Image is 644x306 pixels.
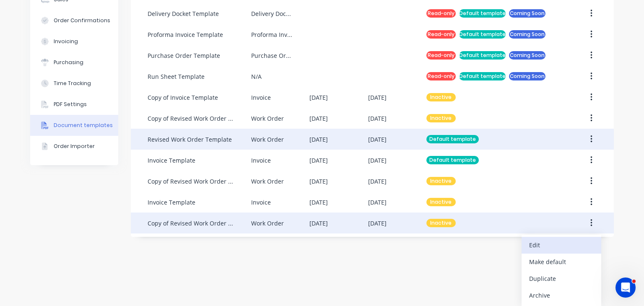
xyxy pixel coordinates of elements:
[30,73,118,94] button: Time Tracking
[17,106,151,115] div: Recent message
[84,229,126,262] button: News
[251,9,293,18] div: Delivery Docket
[148,93,218,102] div: Copy of Invoice Template
[426,72,456,80] div: Read-only
[11,250,30,256] span: Home
[251,198,271,207] div: Invoice
[251,156,271,165] div: Invoice
[309,135,328,144] div: [DATE]
[37,119,78,126] span: No problem :)
[426,135,479,143] div: Default template
[17,190,151,199] h2: Have an idea or feature request?
[17,16,67,29] img: logo
[426,51,456,60] div: Read-only
[17,202,151,219] button: Share it with us
[30,115,118,136] button: Document templates
[54,80,91,87] div: Time Tracking
[126,229,168,262] button: Help
[148,219,234,228] div: Copy of Revised Work Order Template
[368,93,387,102] div: [DATE]
[459,30,506,39] div: Default template
[148,135,232,144] div: Revised Work Order Template
[251,30,293,39] div: Proforma Invoice
[37,127,59,136] div: Maricar
[368,135,387,144] div: [DATE]
[368,219,387,228] div: [DATE]
[309,198,328,207] div: [DATE]
[30,94,118,115] button: PDF Settings
[8,147,159,179] div: Send us a messageWe'll be back online in 30 minutes
[17,163,140,172] div: We'll be back online in 30 minutes
[97,250,113,256] span: News
[148,51,220,60] div: Purchase Order Template
[17,60,151,74] p: Hi [PERSON_NAME]
[17,154,140,163] div: Send us a message
[251,93,271,102] div: Invoice
[54,101,87,108] div: PDF Settings
[529,256,594,268] div: Make default
[426,198,456,206] div: Inactive
[148,114,234,123] div: Copy of Revised Work Order Template
[54,59,83,66] div: Purchasing
[309,114,328,123] div: [DATE]
[9,112,159,143] div: Profile image for MaricarNo problem :)Maricar•[DATE]
[251,72,262,81] div: N/A
[529,272,594,285] div: Duplicate
[61,127,84,136] div: • [DATE]
[309,219,328,228] div: [DATE]
[426,9,456,18] div: Read-only
[368,198,387,207] div: [DATE]
[615,277,636,298] iframe: Intercom live chat
[17,119,34,135] img: Profile image for Maricar
[509,72,546,80] div: Coming Soon
[148,177,234,186] div: Copy of Revised Work Order Template
[529,239,594,251] div: Edit
[54,122,113,129] div: Document templates
[426,93,456,101] div: Inactive
[54,38,78,45] div: Invoicing
[251,177,284,186] div: Work Order
[426,114,456,122] div: Inactive
[148,156,195,165] div: Invoice Template
[459,9,506,18] div: Default template
[30,10,118,31] button: Order Confirmations
[251,114,284,123] div: Work Order
[309,156,328,165] div: [DATE]
[459,51,506,60] div: Default template
[8,99,159,143] div: Recent messageProfile image for MaricarNo problem :)Maricar•[DATE]
[509,30,546,39] div: Coming Soon
[148,30,223,39] div: Proforma Invoice Template
[509,51,546,60] div: Coming Soon
[148,198,195,207] div: Invoice Template
[30,52,118,73] button: Purchasing
[140,250,153,256] span: Help
[148,72,205,81] div: Run Sheet Template
[529,289,594,301] div: Archive
[426,177,456,185] div: Inactive
[368,177,387,186] div: [DATE]
[17,74,151,88] p: How can we help?
[426,219,456,227] div: Inactive
[49,250,78,256] span: Messages
[459,72,506,80] div: Default template
[30,136,118,157] button: Order Importer
[42,229,84,262] button: Messages
[251,51,293,60] div: Purchase Order
[509,9,546,18] div: Coming Soon
[54,143,95,150] div: Order Importer
[54,17,110,24] div: Order Confirmations
[251,219,284,228] div: Work Order
[426,30,456,39] div: Read-only
[309,93,328,102] div: [DATE]
[30,31,118,52] button: Invoicing
[251,135,284,144] div: Work Order
[148,9,219,18] div: Delivery Docket Template
[368,156,387,165] div: [DATE]
[426,156,479,164] div: Default template
[309,177,328,186] div: [DATE]
[368,114,387,123] div: [DATE]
